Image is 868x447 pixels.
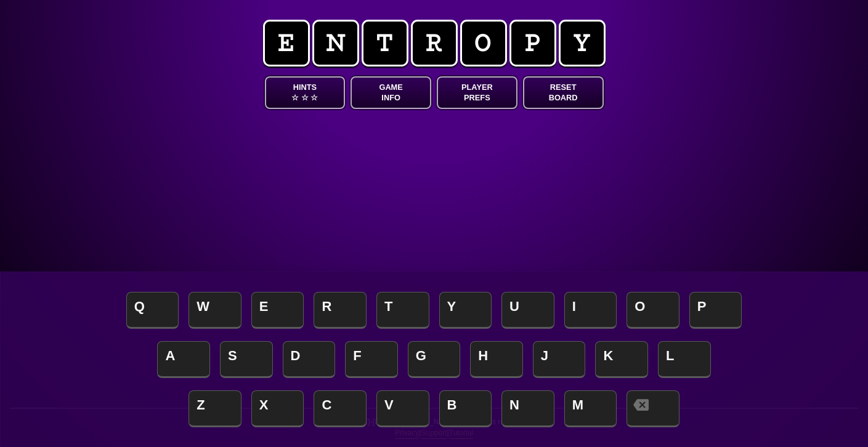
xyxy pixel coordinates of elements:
span: o [460,20,507,66]
button: ResetBoard [523,76,604,109]
button: PlayerPrefs [437,76,517,109]
span: ☆ [301,92,309,103]
a: Privacy [395,427,419,439]
span: t [362,20,408,66]
span: r [411,20,458,66]
span: n [312,20,359,66]
button: Hints☆ ☆ ☆ [265,76,346,109]
span: p [509,20,556,66]
a: Support [421,427,447,439]
button: GameInfo [351,76,431,109]
p: © [DATE]-[DATE] [DOMAIN_NAME] — all rights reserved. | | [10,416,858,446]
span: e [263,20,310,66]
span: ☆ [310,92,318,103]
span: y [559,20,606,66]
span: ☆ [291,92,299,103]
a: Tutorial [449,427,474,439]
